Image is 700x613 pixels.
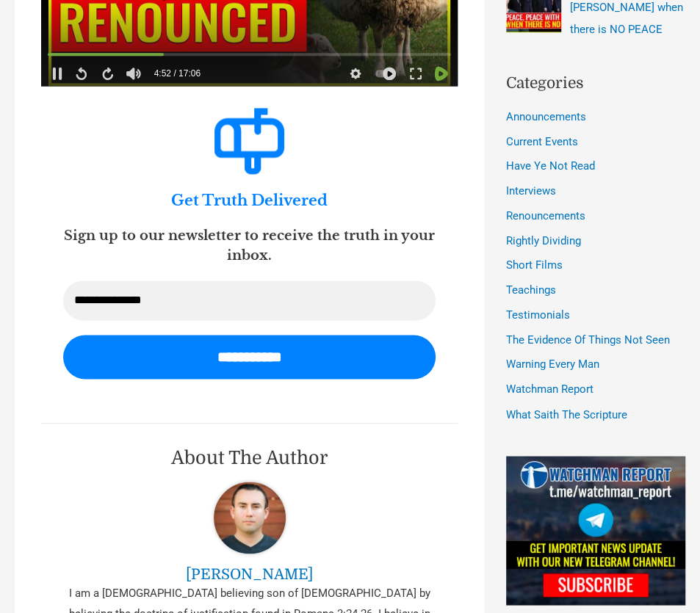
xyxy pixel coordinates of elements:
[64,228,435,264] strong: Sign up to our newsletter to receive the truth in your inbox.
[369,62,403,84] div: Autoplay
[506,72,685,95] h2: Categories
[506,209,585,222] a: Renouncements
[506,184,556,197] a: Interviews
[506,258,563,272] a: Short Films
[67,62,93,84] div: Rewind
[403,62,429,84] div: Toggle fullscreen
[506,283,556,297] a: Teachings
[506,308,570,322] a: Testimonials
[506,135,578,148] a: Current Events
[506,106,685,425] nav: Categories
[63,446,436,470] h3: About The Author
[506,407,627,421] a: What Saith The Scripture
[63,565,436,583] a: [PERSON_NAME]
[506,159,595,173] a: Have Ye Not Read
[506,333,670,347] a: The Evidence Of Things Not Seen
[63,280,436,320] input: Email Address *
[93,62,120,84] div: Fast forward
[506,110,586,123] a: Announcements
[506,358,599,371] a: Warning Every Man
[506,234,581,247] a: Rightly Dividing
[154,68,201,79] span: 4:52 / 17:06
[506,382,593,396] a: Watchman Report
[342,62,369,84] div: Playback settings
[171,192,328,209] strong: Get Truth Delivered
